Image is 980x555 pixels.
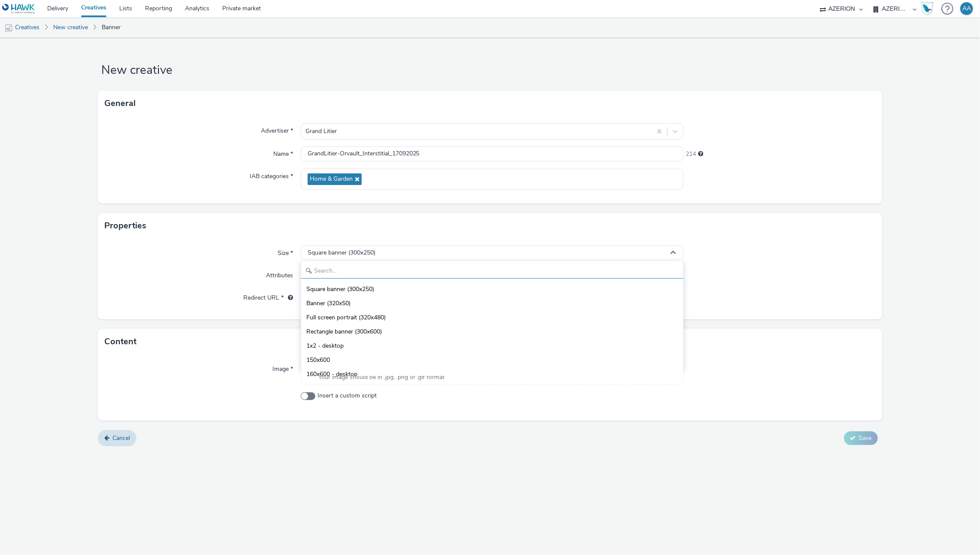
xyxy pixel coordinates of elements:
a: Hawk Academy [921,2,937,15]
span: 160x600 - desktop [306,370,357,379]
span: Square banner (300x250) [308,249,375,257]
span: Cancel [112,434,130,442]
div: Maximum 255 characters [698,150,703,158]
span: Full screen portrait (320x480) [306,313,386,322]
label: Size * [274,246,296,258]
a: Banner [97,17,125,38]
span: Save [859,434,872,442]
img: Hawk Academy [921,2,934,15]
div: URL will be used as a validation URL with some SSPs and it will be the redirection URL of your cr... [284,294,293,302]
span: Square banner (300x250) [306,285,374,294]
img: mobile [4,24,13,32]
img: undefined Logo [2,3,35,14]
input: Search... [301,264,684,279]
input: Name [301,146,684,161]
span: Insert a custom script [318,391,377,400]
span: Your image should be in .jpg, .png or .gif format [318,373,445,382]
h3: Content [104,335,136,348]
label: IAB categories * [246,169,296,181]
span: 150x600 [306,356,330,364]
span: Rectangle banner (300x600) [306,328,382,336]
label: Redirect URL * [240,290,296,302]
a: Cancel [98,430,136,446]
button: Save [844,431,878,445]
h3: Properties [104,219,146,232]
span: 1x2 - desktop [306,342,344,350]
label: Attributes [263,268,296,280]
h1: New creative [98,62,882,79]
label: Name * [270,146,296,158]
span: Home & Garden [310,176,353,183]
label: Advertiser * [257,123,296,135]
h3: General [104,97,136,110]
label: Image * [269,361,296,373]
div: AA [962,2,971,15]
span: 214 [686,150,696,158]
a: New creative [49,17,92,38]
span: Banner (320x50) [306,299,351,308]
